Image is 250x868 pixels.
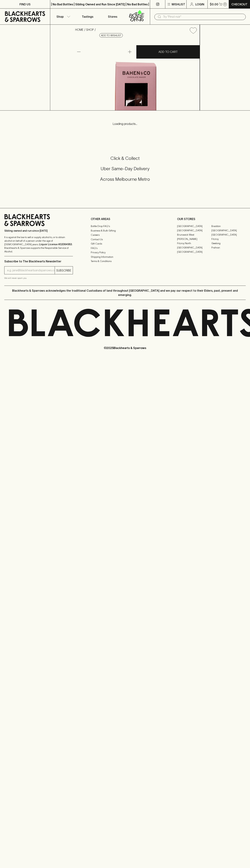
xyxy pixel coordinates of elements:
a: Geelong [211,241,246,245]
p: Sibling owned and run since [DATE] [4,229,73,233]
p: Wishlist [172,2,185,6]
button: SUBSCRIBE [55,266,73,274]
a: [GEOGRAPHIC_DATA] [211,233,246,237]
p: $0.00 [210,2,218,6]
a: Contact Us [91,237,159,241]
strong: Liquor License #32064953 [39,243,72,246]
a: Fitzroy North [177,241,211,245]
a: Fitzroy [211,237,246,241]
p: Stores [108,14,117,19]
a: Shipping Information [91,255,159,259]
div: Call to action block [4,141,246,201]
h5: Across Melbourne Metro [4,176,246,182]
button: ADD TO CART [136,45,200,59]
button: Add to wishlist [188,26,198,35]
p: Blackhearts & Sparrows acknowledges the traditional Custodians of land throughout [GEOGRAPHIC_DAT... [7,288,243,297]
input: Try "Pinot noir" [163,14,243,20]
p: We will never spam you [4,276,73,280]
a: [GEOGRAPHIC_DATA] [177,250,211,254]
a: Braddon [211,224,246,228]
h5: Uber Same-Day Delivery [4,166,246,172]
a: Bottle Drop FAQ's [91,224,159,228]
p: SUBSCRIBE [56,268,71,273]
a: Privacy Policy [91,250,159,255]
a: Business & Bulk Gifting [91,228,159,233]
p: Tastings [82,14,93,19]
button: Shop [50,9,75,24]
p: Checkout [231,2,247,6]
a: Terms & Conditions [91,259,159,263]
p: Subscribe to The Blackhearts Newsletter [4,259,73,263]
input: e.g. jane@blackheartsandsparrows.com.au [7,268,55,273]
a: [GEOGRAPHIC_DATA] [211,228,246,233]
a: Gift Cards [91,242,159,246]
p: OTHER AREAS [91,217,159,221]
button: Add to wishlist [99,33,123,38]
a: [GEOGRAPHIC_DATA] [177,224,211,228]
a: FAQ's [91,246,159,250]
p: ADD TO CART [159,50,178,54]
p: Loading products... [4,122,246,126]
h5: Click & Collect [4,155,246,161]
p: 0 [224,3,226,5]
a: HOME [75,28,83,31]
p: It is against the law to sell or supply alcohol to, or to obtain alcohol on behalf of a person un... [4,235,73,253]
a: SHOP [86,28,94,31]
a: Tastings [75,9,100,24]
img: 77704.png [72,37,200,110]
p: Shop [56,14,64,19]
a: Careers [91,233,159,237]
a: [GEOGRAPHIC_DATA] [177,245,211,250]
a: Stores [100,9,125,24]
p: OUR STORES [177,217,246,221]
p: Login [195,2,204,6]
a: [PERSON_NAME] [177,237,211,241]
a: Brunswick West [177,233,211,237]
p: FIND US [19,2,31,6]
a: Prahran [211,245,246,250]
a: [GEOGRAPHIC_DATA] [177,228,211,233]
